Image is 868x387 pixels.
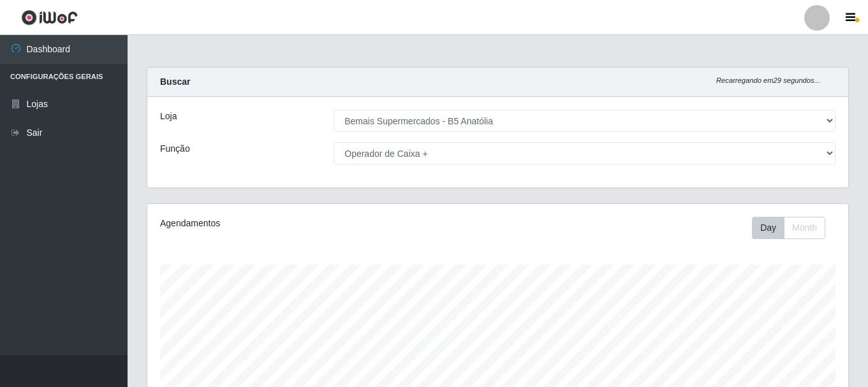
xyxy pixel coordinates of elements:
[160,110,177,123] label: Loja
[21,10,78,26] img: CoreUI Logo
[752,217,825,239] div: First group
[160,142,190,156] label: Função
[752,217,784,239] button: Day
[160,77,190,87] strong: Buscar
[716,77,820,84] i: Recarregando em 29 segundos...
[784,217,825,239] button: Month
[160,217,430,230] div: Agendamentos
[752,217,835,239] div: Toolbar with button groups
